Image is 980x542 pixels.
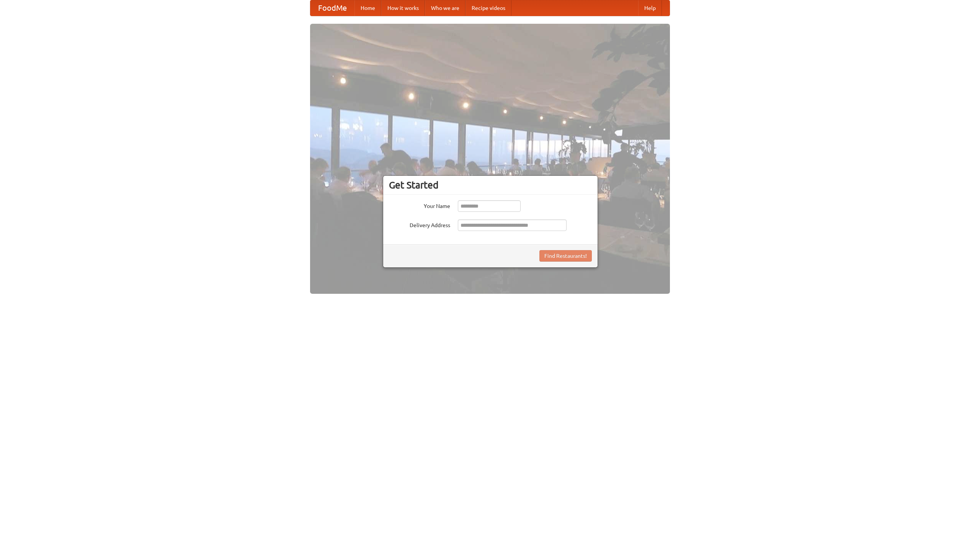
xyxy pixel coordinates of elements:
a: FoodMe [310,0,354,16]
a: How it works [381,0,425,16]
button: Find Restaurants! [539,250,592,262]
h3: Get Started [389,179,592,191]
a: Recipe videos [465,0,511,16]
a: Help [638,0,662,16]
a: Who we are [425,0,465,16]
label: Your Name [389,200,450,210]
label: Delivery Address [389,219,450,229]
a: Home [354,0,381,16]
